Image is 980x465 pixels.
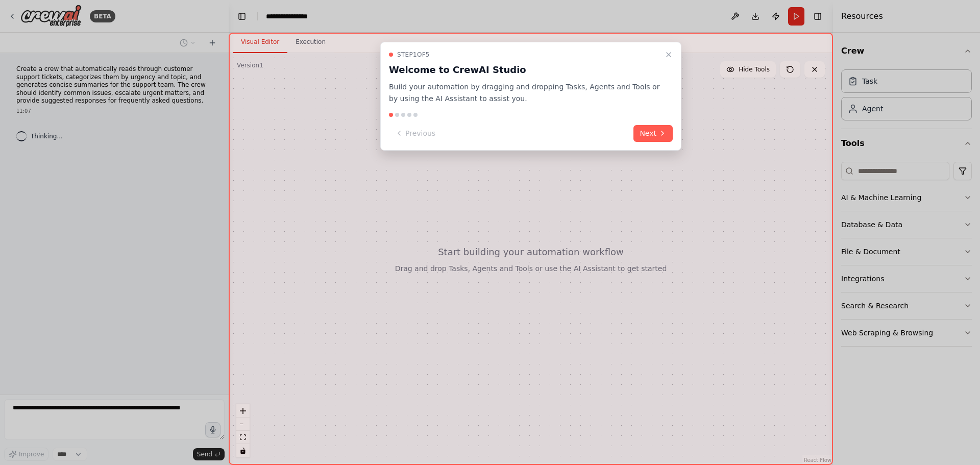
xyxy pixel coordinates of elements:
span: Step 1 of 5 [397,51,430,59]
button: Hide left sidebar [235,9,249,23]
button: Previous [389,125,442,142]
button: Close walkthrough [663,48,675,61]
button: Next [633,125,673,142]
h3: Welcome to CrewAI Studio [389,63,660,77]
p: Build your automation by dragging and dropping Tasks, Agents and Tools or by using the AI Assista... [389,81,660,105]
